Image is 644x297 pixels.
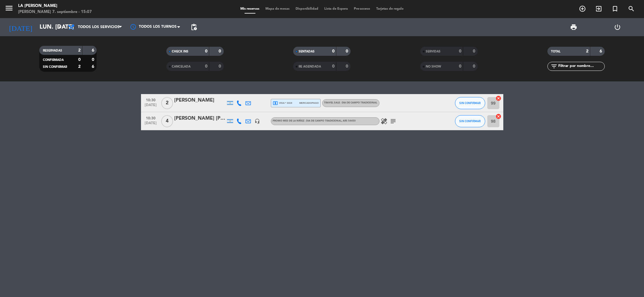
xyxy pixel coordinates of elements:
strong: 2 [78,65,81,69]
strong: 0 [473,64,476,68]
strong: 0 [205,49,207,53]
span: SIN CONFIRMAR [459,119,481,123]
span: 4 [161,115,173,127]
button: SIN CONFIRMAR [455,115,485,127]
span: Disponibilidad [293,7,321,11]
span: CONFIRMADA [43,58,64,62]
strong: 0 [332,49,335,53]
strong: 0 [459,49,461,53]
i: turned_in_not [611,5,619,12]
span: Todos los servicios [78,25,120,29]
span: RESERVADAS [43,49,62,52]
strong: 0 [459,64,461,68]
i: search [628,5,635,12]
button: SIN CONFIRMAR [455,97,485,109]
span: 10:30 [143,96,158,103]
span: 10:30 [143,114,158,121]
i: menu [5,4,14,13]
span: CHECK INS [172,50,188,53]
strong: 0 [346,64,349,68]
span: TOTAL [551,50,560,53]
span: SIN CONFIRMAR [459,101,481,105]
div: [PERSON_NAME] [PERSON_NAME] [174,115,226,122]
i: cancel [495,95,501,101]
span: Mis reservas [237,7,262,11]
span: PROMO MES DE LA NIÑEZ - DIA DE CAMPO TRADICIONAL [273,120,356,122]
strong: 6 [92,48,95,52]
strong: 2 [78,48,81,52]
strong: 0 [346,49,349,53]
strong: 2 [586,49,588,53]
span: 2 [161,97,173,109]
strong: 0 [205,64,207,68]
i: subject [389,118,397,125]
span: [DATE] [143,103,158,110]
i: add_circle_outline [579,5,586,12]
div: [PERSON_NAME] 7. septiembre - 15:07 [18,9,92,15]
strong: 0 [219,49,222,53]
span: [DATE] [143,121,158,128]
span: Lista de Espera [321,7,351,11]
div: [PERSON_NAME] [174,96,226,104]
span: NO SHOW [426,65,441,68]
span: print [570,24,577,31]
span: RE AGENDADA [299,65,321,68]
i: local_atm [273,100,278,106]
i: cancel [495,113,501,119]
i: exit_to_app [595,5,602,12]
span: Tarjetas de regalo [373,7,407,11]
span: TRAVEL SALE - DIA DE CAMPO TRADICIONAL [324,102,377,104]
i: filter_list [550,63,558,70]
span: Pre-acceso [351,7,373,11]
span: SERVIDAS [426,50,441,53]
div: LA [PERSON_NAME] [18,3,92,9]
strong: 6 [600,49,603,53]
i: arrow_drop_down [56,24,63,31]
strong: 0 [92,58,95,62]
input: Filtrar por nombre... [558,63,604,70]
span: pending_actions [190,24,197,31]
span: SIN CONFIRMAR [43,65,67,68]
span: Mapa de mesas [262,7,293,11]
strong: 0 [78,58,81,62]
span: SENTADAS [299,50,315,53]
div: LOG OUT [595,18,639,36]
span: , ARS 54450 [341,120,356,122]
i: [DATE] [5,21,37,34]
strong: 0 [332,64,335,68]
i: headset_mic [255,118,260,124]
strong: 0 [219,64,222,68]
i: healing [380,118,388,125]
span: CANCELADA [172,65,191,68]
span: mercadopago [299,101,319,105]
i: power_settings_new [614,24,621,31]
strong: 6 [92,65,95,69]
strong: 0 [473,49,476,53]
span: visa * 3319 [273,100,292,106]
button: menu [5,4,14,15]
